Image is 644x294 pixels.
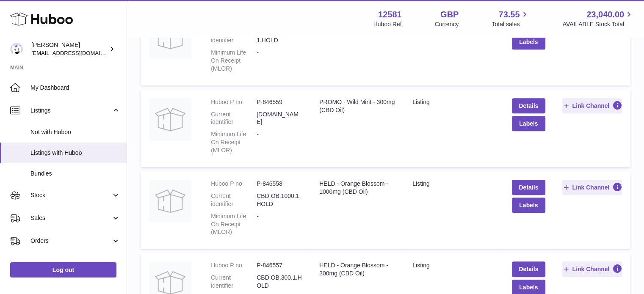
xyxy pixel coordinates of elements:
[30,214,111,222] span: Sales
[512,261,545,277] a: Details
[319,180,395,196] div: HELD - Orange Blossom - 1000mg (CBD Oil)
[512,180,545,195] a: Details
[211,180,257,188] dt: Huboo P no
[30,191,111,199] span: Stock
[562,261,622,277] button: Link Channel
[562,9,634,28] a: 23,040.00 AVAILABLE Stock Total
[211,49,257,73] dt: Minimum Life On Receipt (MLOR)
[572,184,609,191] span: Link Channel
[498,9,520,20] span: 73.55
[10,262,116,278] a: Log out
[30,107,111,115] span: Listings
[211,212,257,236] dt: Minimum Life On Receipt (MLOR)
[373,20,402,28] div: Huboo Ref
[586,9,624,20] span: 23,040.00
[31,49,124,56] span: [EMAIL_ADDRESS][DOMAIN_NAME]
[562,20,634,28] span: AVAILABLE Stock Total
[149,98,191,140] img: PROMO - Wild Mint - 300mg (CBD Oil)
[211,192,257,208] dt: Current identifier
[492,9,529,28] a: 73.55 Total sales
[211,110,257,126] dt: Current identifier
[257,110,302,126] dd: [DOMAIN_NAME]
[562,180,622,195] button: Link Channel
[512,34,545,49] button: Labels
[435,20,459,28] div: Currency
[211,274,257,290] dt: Current identifier
[257,212,302,236] dd: -
[30,260,120,268] span: Usage
[149,180,191,222] img: HELD - Orange Blossom - 1000mg (CBD Oil)
[149,16,191,58] img: HELD - Wild Mint - 1000mg (CBD Oil)
[257,261,302,269] dd: P-846557
[512,198,545,213] button: Labels
[319,98,395,114] div: PROMO - Wild Mint - 300mg (CBD Oil)
[257,274,302,290] dd: CBD.OB.300.1.HOLD
[257,49,302,73] dd: -
[211,130,257,154] dt: Minimum Life On Receipt (MLOR)
[30,84,120,92] span: My Dashboard
[257,192,302,208] dd: CBD.OB.1000.1.HOLD
[572,265,609,273] span: Link Channel
[412,180,495,188] div: listing
[412,261,495,269] div: listing
[211,261,257,269] dt: Huboo P no
[512,116,545,131] button: Labels
[257,180,302,188] dd: P-846558
[378,9,402,20] strong: 12581
[30,149,120,157] span: Listings with Huboo
[30,128,120,136] span: Not with Huboo
[492,20,529,28] span: Total sales
[30,237,111,245] span: Orders
[30,170,120,178] span: Bundles
[257,130,302,154] dd: -
[512,98,545,113] a: Details
[211,98,257,106] dt: Huboo P no
[10,43,23,55] img: internalAdmin-12581@internal.huboo.com
[412,98,495,106] div: listing
[319,261,395,278] div: HELD - Orange Blossom - 300mg (CBD Oil)
[440,9,459,20] strong: GBP
[31,41,108,57] div: [PERSON_NAME]
[562,98,622,113] button: Link Channel
[257,98,302,106] dd: P-846559
[572,102,609,110] span: Link Channel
